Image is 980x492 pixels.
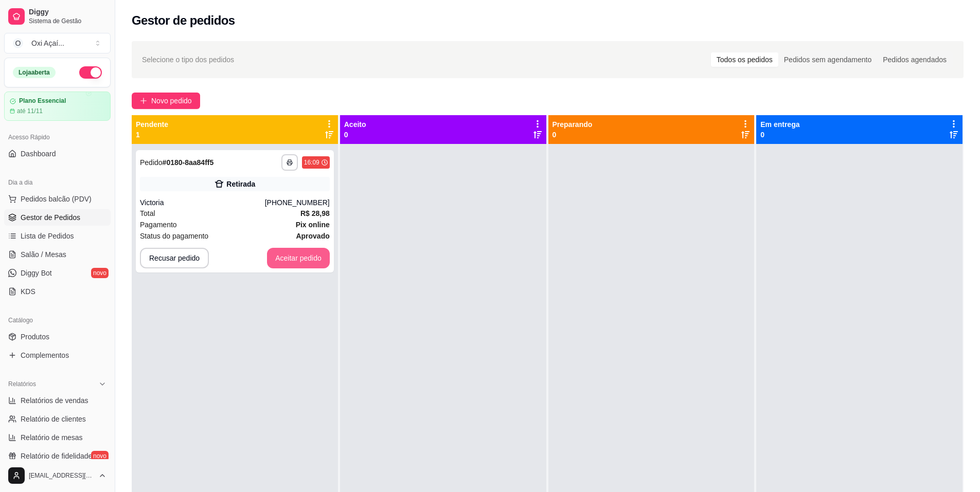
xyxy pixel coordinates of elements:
strong: R$ 28,98 [300,209,330,217]
div: Oxi Açaí ... [31,38,64,48]
strong: aprovado [296,232,329,240]
strong: Pix online [296,221,330,229]
span: Relatório de fidelidade [21,451,92,461]
span: Dashboard [21,149,56,159]
button: Aceitar pedido [267,248,330,268]
button: Select a team [4,33,111,53]
div: Pedidos sem agendamento [778,52,877,67]
a: Salão / Mesas [4,246,111,263]
div: [PHONE_NUMBER] [265,197,330,208]
span: [EMAIL_ADDRESS][DOMAIN_NAME] [29,471,94,480]
span: Diggy [29,8,106,17]
span: Novo pedido [151,95,192,106]
article: até 11/11 [17,107,43,115]
span: Complementos [21,350,69,360]
span: Sistema de Gestão [29,17,106,25]
span: Relatório de clientes [21,414,86,424]
span: KDS [21,286,35,297]
span: O [13,38,23,48]
p: 0 [553,130,593,140]
div: Retirada [226,179,255,189]
div: Dia a dia [4,174,111,191]
article: Plano Essencial [19,97,66,105]
span: Salão / Mesas [21,249,66,260]
a: Dashboard [4,145,111,162]
div: Todos os pedidos [711,52,778,67]
span: Relatório de mesas [21,432,83,443]
a: DiggySistema de Gestão [4,4,111,29]
p: Preparando [553,119,593,130]
a: Diggy Botnovo [4,265,111,281]
a: Relatório de clientes [4,411,111,427]
span: Pedido [140,158,163,167]
p: 1 [136,130,168,140]
h2: Gestor de pedidos [132,12,235,29]
button: Novo pedido [132,93,200,109]
a: Relatório de mesas [4,429,111,446]
span: Pagamento [140,219,177,230]
div: Pedidos agendados [877,52,952,67]
strong: # 0180-8aa84ff5 [163,158,214,167]
div: Catálogo [4,312,111,329]
a: Plano Essencialaté 11/11 [4,92,111,121]
p: Aceito [344,119,366,130]
a: Lista de Pedidos [4,228,111,244]
span: Total [140,208,155,219]
span: plus [140,97,147,104]
span: Relatórios [8,380,36,388]
span: Status do pagamento [140,230,208,242]
div: Loja aberta [13,67,56,78]
div: Victoria [140,197,265,208]
p: 0 [760,130,799,140]
span: Produtos [21,332,49,342]
span: Relatórios de vendas [21,395,88,406]
div: 16:09 [304,158,319,167]
button: Recusar pedido [140,248,209,268]
a: Produtos [4,329,111,345]
a: KDS [4,283,111,300]
span: Gestor de Pedidos [21,212,80,223]
button: Pedidos balcão (PDV) [4,191,111,207]
button: [EMAIL_ADDRESS][DOMAIN_NAME] [4,463,111,488]
a: Gestor de Pedidos [4,209,111,226]
div: Acesso Rápido [4,129,111,145]
a: Complementos [4,347,111,363]
a: Relatórios de vendas [4,392,111,409]
a: Relatório de fidelidadenovo [4,448,111,464]
p: Pendente [136,119,168,130]
p: Em entrega [760,119,799,130]
span: Selecione o tipo dos pedidos [142,54,234,65]
p: 0 [344,130,366,140]
span: Pedidos balcão (PDV) [21,194,92,204]
span: Diggy Bot [21,268,52,278]
span: Lista de Pedidos [21,231,74,241]
button: Alterar Status [79,66,102,79]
